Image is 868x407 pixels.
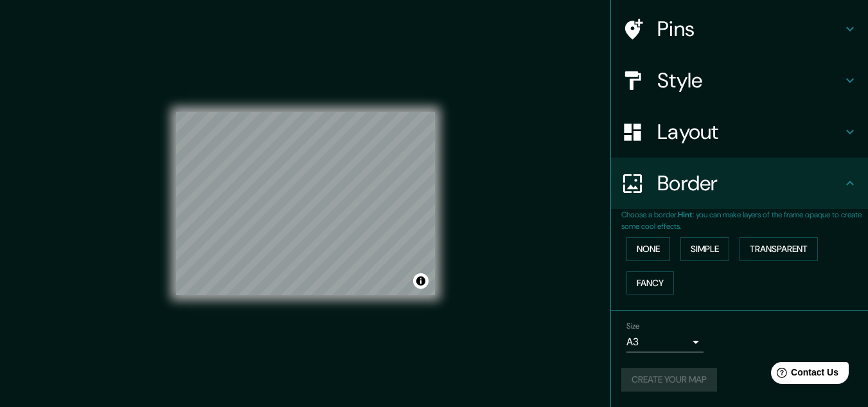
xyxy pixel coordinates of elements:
[611,106,868,158] div: Layout
[626,332,704,352] div: A3
[621,209,868,232] p: Choose a border. : you can make layers of the frame opaque to create some cool effects.
[678,210,693,220] b: Hint
[611,158,868,209] div: Border
[413,273,429,289] button: Toggle attribution
[740,237,818,261] button: Transparent
[626,321,640,332] label: Size
[657,119,842,145] h4: Layout
[657,68,842,93] h4: Style
[626,237,670,261] button: None
[680,237,729,261] button: Simple
[657,170,842,196] h4: Border
[626,271,674,295] button: Fancy
[657,16,842,42] h4: Pins
[754,357,854,393] iframe: Help widget launcher
[611,55,868,106] div: Style
[611,3,868,55] div: Pins
[176,112,435,295] canvas: Map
